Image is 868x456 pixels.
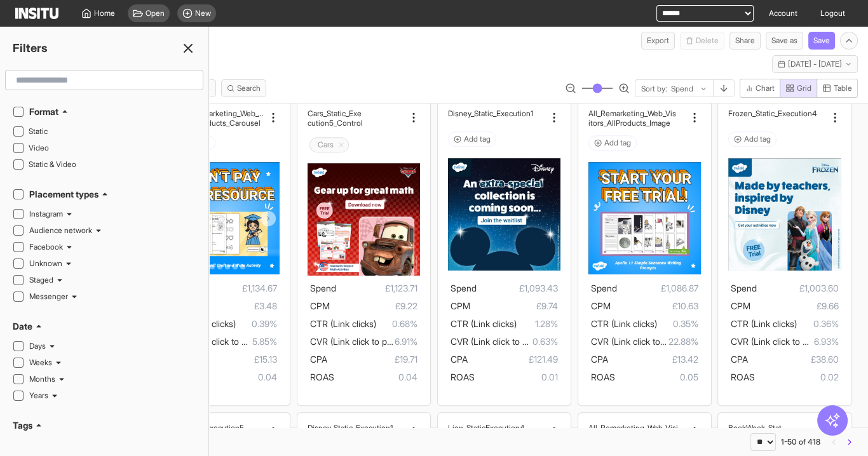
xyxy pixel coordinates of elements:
div: Delete tag [309,137,349,152]
button: Add tag [728,131,776,147]
div: Cars_Static_Execution5 [167,423,264,433]
h2: Tags [13,419,32,432]
h2: _Execution5 [205,423,247,433]
span: CPM [731,300,750,311]
span: £13.42 [608,352,698,367]
button: Delete [680,32,724,50]
span: Add tag [744,134,771,144]
h2: CA_All_Remarketing_Web_Visi [167,109,264,118]
span: 22.88% [668,334,698,349]
span: £10.63 [611,298,698,314]
span: 0.04 [194,370,277,385]
span: Days [29,341,46,351]
span: Add tag [604,138,631,148]
span: CPM [591,300,611,311]
span: Chart [756,83,775,93]
span: Staged [29,275,53,285]
span: 0.04 [334,370,417,385]
button: Add tag [588,135,637,151]
span: CTR (Link clicks) [451,318,517,329]
h2: _Execution4 [485,423,527,433]
span: CVR (Link click to purchase) [310,336,421,347]
span: 6.93% [814,334,839,349]
span: 0.39% [236,316,277,332]
div: CA_All_Remarketing_Web_Visitors_All_Products_Carousel [167,109,264,128]
span: Static [29,126,193,137]
span: Messenger [29,292,68,302]
span: 0.36% [797,316,838,332]
h2: All_Remarketing_Web_Vis [588,109,676,118]
h2: BookWeek_Stat [728,423,782,433]
span: Search [237,83,261,93]
span: £1,003.60 [757,281,838,296]
h2: Date [13,320,32,333]
div: 1-50 of 418 [781,437,820,447]
span: Video [29,143,193,153]
span: CVR (Link click to purchase) [591,336,702,347]
h2: Disney_Stati [308,423,349,433]
span: CTR (Link clicks) [310,318,376,329]
button: Save [808,32,835,50]
button: Search [221,79,266,97]
span: £3.48 [189,298,277,314]
span: Spend [731,283,757,293]
h2: c_Execution1 [489,109,533,118]
button: Grid [780,79,817,98]
button: Share [729,32,761,50]
span: 0.05 [615,370,698,385]
span: Grid [797,83,811,93]
span: CPA [591,354,608,365]
button: [DATE] - [DATE] [772,55,858,73]
span: £1,086.87 [617,281,698,296]
button: Save as [766,32,803,50]
span: ROAS [591,372,615,382]
button: Export [641,32,675,50]
span: ROAS [310,372,334,382]
button: Add tag [448,131,496,147]
div: Disney_Static_Execution1 [308,423,405,433]
span: Table [834,83,852,93]
span: £9.66 [750,298,838,314]
span: Months [29,374,55,384]
span: 5.85% [252,334,277,349]
span: Spend [310,283,336,293]
span: £1,123.71 [336,281,417,296]
span: CTR (Link clicks) [591,318,657,329]
span: CPA [310,354,327,365]
h2: tors_All_Products_Carousel [167,118,261,128]
span: 0.02 [755,370,838,385]
span: Unknown [29,258,62,269]
span: New [195,8,211,18]
span: £38.60 [748,352,838,367]
h2: c_Execution4 [771,109,817,118]
h2: Cars [318,140,334,150]
span: You cannot delete a preset report. [680,32,724,50]
h2: Cars_Static_Exe [308,109,362,118]
h2: cution5_Control [308,118,363,128]
span: 0.01 [475,370,558,385]
div: BookWeek_Static_Execution1 [728,423,825,442]
span: £15.13 [187,352,277,367]
div: All_Remarketing_Web_Visitors_TopResources_Image [588,423,686,442]
span: £1,093.43 [477,281,558,296]
span: 0.63% [532,334,558,349]
span: £19.71 [327,352,417,367]
span: Open [146,8,165,18]
span: CVR (Link click to purchase) [170,336,281,347]
span: Static & Video [29,159,193,170]
span: 6.91% [395,334,417,349]
h2: Format [29,105,58,118]
span: £9.74 [470,298,558,314]
img: Logo [15,8,58,19]
span: CPA [731,354,748,365]
span: CVR (Link click to purchase) [451,336,562,347]
h2: c_Execution1 [349,423,393,433]
h2: Filters [13,39,48,57]
span: Facebook [29,242,63,252]
svg: Delete tag icon [337,141,345,149]
span: 0.35% [657,316,698,332]
button: Table [817,79,858,98]
button: Chart [740,79,780,98]
div: Disney_Static_Execution1 [448,109,545,118]
div: Frozen_Static_Execution4 [728,109,825,118]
